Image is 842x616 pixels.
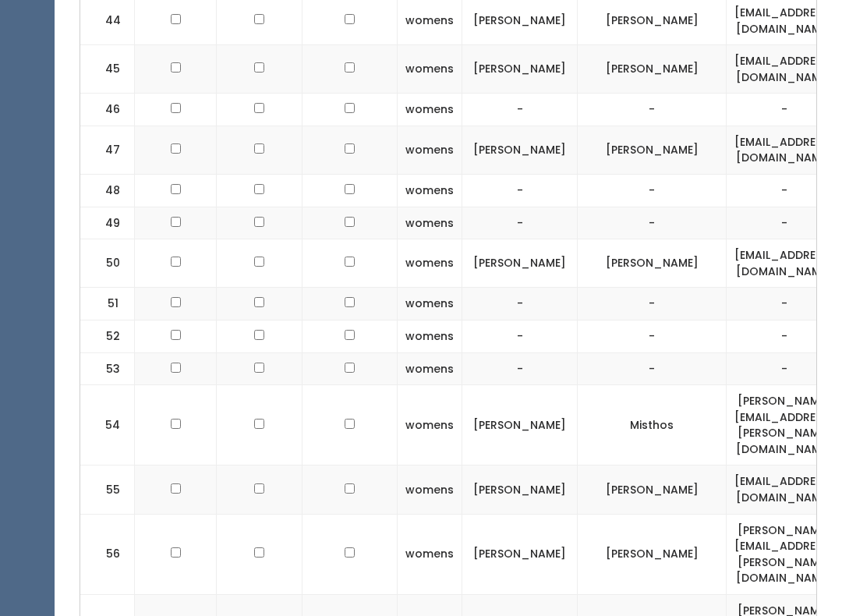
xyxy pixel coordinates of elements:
[727,175,842,208] td: -
[727,46,842,94] td: [EMAIL_ADDRESS][DOMAIN_NAME]
[398,126,462,175] td: womens
[80,46,135,94] td: 45
[462,466,578,515] td: [PERSON_NAME]
[462,289,578,321] td: -
[462,320,578,353] td: -
[80,175,135,208] td: 48
[80,466,135,515] td: 55
[727,94,842,127] td: -
[80,386,135,466] td: 54
[727,207,842,240] td: -
[80,289,135,321] td: 51
[727,320,842,353] td: -
[727,126,842,175] td: [EMAIL_ADDRESS][DOMAIN_NAME]
[727,240,842,289] td: [EMAIL_ADDRESS][DOMAIN_NAME]
[398,289,462,321] td: womens
[578,207,727,240] td: -
[462,175,578,208] td: -
[80,353,135,386] td: 53
[80,515,135,595] td: 56
[80,320,135,353] td: 52
[398,94,462,127] td: womens
[80,240,135,289] td: 50
[462,207,578,240] td: -
[462,386,578,466] td: [PERSON_NAME]
[398,207,462,240] td: womens
[398,515,462,595] td: womens
[727,466,842,515] td: [EMAIL_ADDRESS][DOMAIN_NAME]
[462,515,578,595] td: [PERSON_NAME]
[578,94,727,127] td: -
[578,320,727,353] td: -
[462,126,578,175] td: [PERSON_NAME]
[80,94,135,127] td: 46
[578,386,727,466] td: Misthos
[80,126,135,175] td: 47
[398,386,462,466] td: womens
[727,515,842,595] td: [PERSON_NAME][EMAIL_ADDRESS][PERSON_NAME][DOMAIN_NAME]
[578,289,727,321] td: -
[398,46,462,94] td: womens
[398,320,462,353] td: womens
[398,353,462,386] td: womens
[578,175,727,208] td: -
[578,126,727,175] td: [PERSON_NAME]
[462,240,578,289] td: [PERSON_NAME]
[398,240,462,289] td: womens
[398,175,462,208] td: womens
[578,353,727,386] td: -
[727,353,842,386] td: -
[462,94,578,127] td: -
[578,240,727,289] td: [PERSON_NAME]
[578,466,727,515] td: [PERSON_NAME]
[80,207,135,240] td: 49
[398,466,462,515] td: womens
[462,353,578,386] td: -
[578,515,727,595] td: [PERSON_NAME]
[462,46,578,94] td: [PERSON_NAME]
[578,46,727,94] td: [PERSON_NAME]
[727,289,842,321] td: -
[727,386,842,466] td: [PERSON_NAME][EMAIL_ADDRESS][PERSON_NAME][DOMAIN_NAME]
